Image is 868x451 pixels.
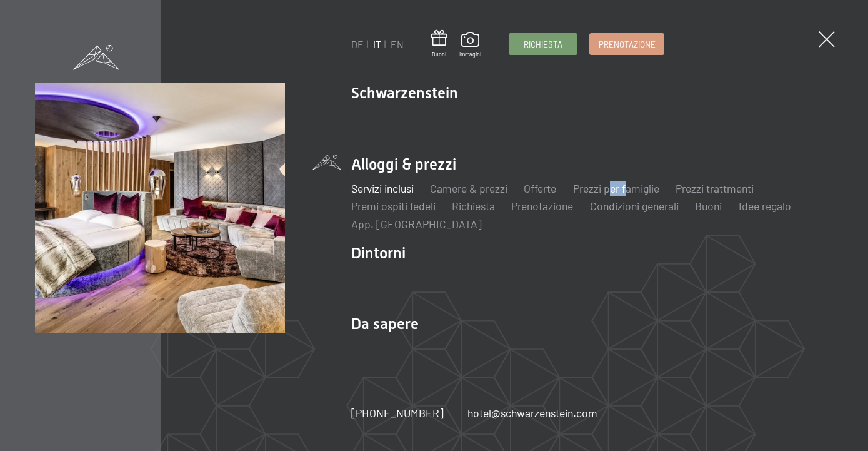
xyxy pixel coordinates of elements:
[351,199,436,213] a: Premi ospiti fedeli
[590,34,663,54] a: Prenotazione
[467,405,597,421] a: hotel@schwarzenstein.com
[573,181,659,195] a: Prezzi per famiglie
[511,199,573,213] a: Prenotazione
[431,51,447,58] span: Buoni
[590,199,679,213] a: Condizioni generali
[695,199,722,213] a: Buoni
[459,51,481,58] span: Immagini
[599,39,656,50] span: Prenotazione
[739,199,791,213] a: Idee regalo
[351,181,414,195] a: Servizi inclusi
[524,181,556,195] a: Offerte
[391,38,404,50] a: EN
[459,32,481,58] a: Immagini
[351,406,444,420] span: [PHONE_NUMBER]
[373,38,381,50] a: IT
[452,199,495,213] a: Richiesta
[524,39,562,50] span: Richiesta
[430,181,507,195] a: Camere & prezzi
[351,217,482,231] a: App. [GEOGRAPHIC_DATA]
[509,34,577,54] a: Richiesta
[351,38,364,50] a: DE
[676,181,754,195] a: Prezzi trattmenti
[431,30,447,58] a: Buoni
[351,405,444,421] a: [PHONE_NUMBER]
